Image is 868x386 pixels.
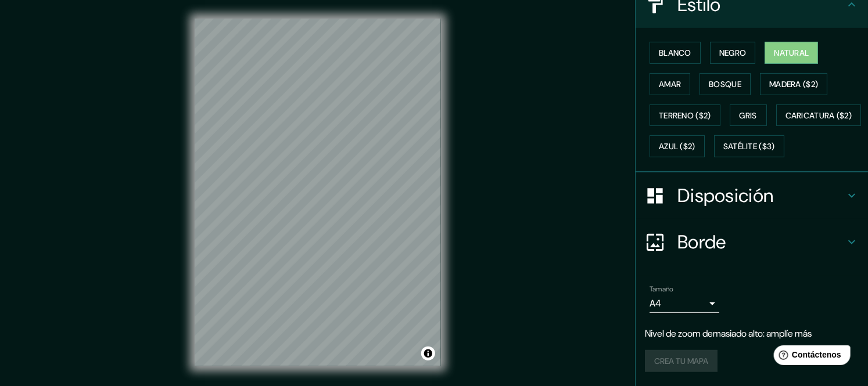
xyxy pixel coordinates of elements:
[659,110,711,121] font: Terreno ($2)
[719,48,747,58] font: Negro
[421,347,435,360] button: Activar o desactivar atribución
[774,48,809,58] font: Natural
[677,183,773,208] font: Disposición
[714,135,784,157] button: Satélite ($3)
[650,135,705,157] button: Azul ($2)
[769,79,818,89] font: Madera ($2)
[740,110,757,121] font: Gris
[650,297,661,309] font: A4
[636,172,868,219] div: Disposición
[650,104,720,127] button: Terreno ($2)
[636,219,868,265] div: Borde
[650,73,690,95] button: Amar
[700,73,751,95] button: Bosque
[710,42,756,64] button: Negro
[645,327,812,340] font: Nivel de zoom demasiado alto: amplíe más
[195,19,441,366] canvas: Mapa
[659,79,681,89] font: Amar
[650,42,701,64] button: Blanco
[677,230,726,254] font: Borde
[785,110,852,121] font: Caricatura ($2)
[760,73,827,95] button: Madera ($2)
[765,42,818,64] button: Natural
[765,341,855,373] iframe: Lanzador de widgets de ayuda
[650,284,673,294] font: Tamaño
[723,142,775,152] font: Satélite ($3)
[650,294,719,313] div: A4
[776,104,862,127] button: Caricatura ($2)
[709,79,741,89] font: Bosque
[659,142,695,152] font: Azul ($2)
[730,104,767,127] button: Gris
[659,48,691,58] font: Blanco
